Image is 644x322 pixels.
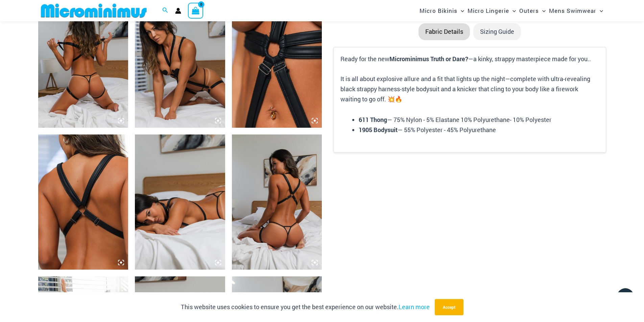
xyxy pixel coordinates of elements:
b: 611 Thong [359,116,387,124]
b: Microminimus Truth or Dare? [389,55,468,63]
a: Account icon link [175,8,181,14]
a: OutersMenu ToggleMenu Toggle [518,2,547,19]
a: Search icon link [162,6,168,15]
span: Menu Toggle [509,2,516,19]
span: Micro Bikinis [420,2,457,19]
img: Truth or Dare Black 1905 Bodysuit 611 Micro [135,134,225,270]
a: Learn more [399,303,430,311]
a: Micro BikinisMenu ToggleMenu Toggle [418,2,466,19]
li: Fabric Details [419,23,470,40]
nav: Site Navigation [417,1,606,20]
span: Menu Toggle [457,2,464,19]
img: Truth or Dare Black 1905 Bodysuit 611 Micro [232,134,322,270]
img: MM SHOP LOGO FLAT [38,3,149,18]
a: View Shopping Cart, empty [188,3,204,18]
span: Micro Lingerie [468,2,509,19]
a: Micro LingerieMenu ToggleMenu Toggle [466,2,518,19]
li: — 55% Polyester - 45% Polyurethane [359,125,599,135]
span: Menu Toggle [596,2,603,19]
li: — 75% Nylon - 5% Elastane 10% Polyurethane- 10% Polyester [359,115,599,125]
p: This website uses cookies to ensure you get the best experience on our website. [181,302,430,312]
a: Mens SwimwearMenu ToggleMenu Toggle [547,2,605,19]
b: 1905 Bodysuit [359,126,398,134]
span: Mens Swimwear [549,2,596,19]
span: Outers [519,2,539,19]
span: Menu Toggle [539,2,546,19]
button: Accept [435,299,463,315]
img: Truth or Dare Black 1905 Bodysuit [38,134,128,270]
li: Sizing Guide [473,23,521,40]
p: Ready for the new —a kinky, strappy masterpiece made for you.. It is all about explosive allure a... [340,54,599,104]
